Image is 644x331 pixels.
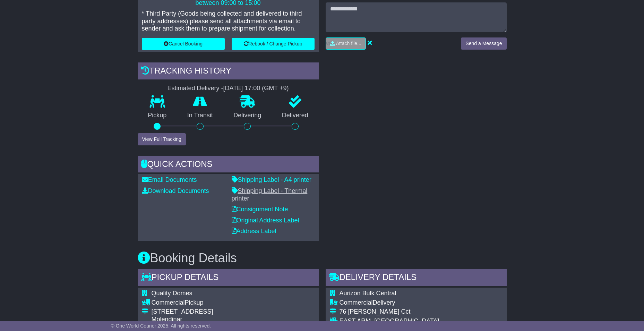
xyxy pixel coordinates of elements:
div: EAST ARM, [GEOGRAPHIC_DATA] [340,317,503,325]
a: Consignment Note [232,206,288,213]
span: © One World Courier 2025. All rights reserved. [111,323,211,329]
span: Aurizon Bulk Central [340,290,396,297]
div: Delivery Details [326,269,507,288]
div: Pickup [152,299,261,307]
button: View Full Tracking [138,133,186,145]
p: * Third Party (Goods being collected and delivered to third party addresses) please send all atta... [142,10,315,33]
span: Commercial [152,299,185,306]
button: Send a Message [461,37,506,50]
h3: Booking Details [138,251,507,265]
button: Rebook / Change Pickup [232,38,315,50]
div: [DATE] 17:00 (GMT +9) [223,85,289,92]
a: Shipping Label - Thermal printer [232,187,308,202]
a: Original Address Label [232,217,299,224]
p: Delivering [223,112,272,119]
p: Pickup [138,112,177,119]
div: Estimated Delivery - [138,85,319,92]
div: Delivery [340,299,503,307]
button: Cancel Booking [142,38,225,50]
div: Pickup Details [138,269,319,288]
div: Quick Actions [138,156,319,175]
div: Tracking history [138,62,319,81]
a: Address Label [232,228,276,235]
div: Molendinar [152,316,261,323]
span: Commercial [340,299,373,306]
span: Quality Domes [152,290,192,297]
a: Shipping Label - A4 printer [232,176,311,183]
a: Download Documents [142,187,209,194]
a: Email Documents [142,176,197,183]
div: [STREET_ADDRESS] [152,308,261,316]
p: In Transit [177,112,223,119]
p: Delivered [272,112,319,119]
div: 76 [PERSON_NAME] Cct [340,308,503,316]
